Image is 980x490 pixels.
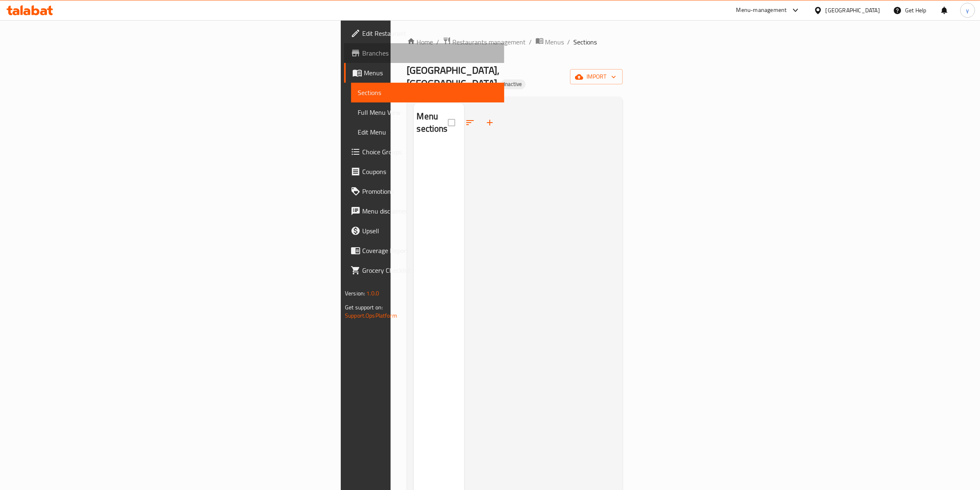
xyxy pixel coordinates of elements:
span: Promotions [362,186,498,196]
button: Add section [480,113,500,132]
a: Menus [344,63,505,83]
div: Inactive [501,79,526,89]
span: Choice Groups [362,147,498,157]
a: Menu disclaimer [344,201,505,221]
li: / [529,37,532,47]
span: Upsell [362,226,498,236]
a: Coverage Report [344,241,505,260]
a: Support.OpsPlatform [345,310,397,321]
span: Get support on: [345,302,383,313]
span: Full Menu View [358,107,498,117]
button: import [570,69,623,84]
span: Grocery Checklist [362,265,498,275]
span: Version: [345,288,365,299]
a: Sections [351,83,505,102]
a: Grocery Checklist [344,260,505,280]
a: Upsell [344,221,505,241]
span: Edit Restaurant [362,28,498,38]
a: Branches [344,43,505,63]
span: Sections [358,88,498,98]
span: Sections [574,37,597,47]
span: import [577,72,616,82]
span: Menu disclaimer [362,206,498,216]
a: Coupons [344,162,505,181]
a: Edit Menu [351,122,505,142]
span: Inactive [501,81,526,88]
div: [GEOGRAPHIC_DATA] [826,6,880,15]
span: y [966,6,969,15]
a: Menus [535,37,564,47]
span: Branches [362,48,498,58]
a: Full Menu View [351,102,505,122]
span: Edit Menu [358,127,498,137]
a: Edit Restaurant [344,23,505,43]
span: Coverage Report [362,246,498,255]
a: Choice Groups [344,142,505,162]
nav: Menu sections [414,142,464,149]
div: Menu-management [736,5,787,15]
span: Menus [364,68,498,78]
span: 1.0.0 [366,288,379,299]
li: / [568,37,570,47]
a: Promotions [344,181,505,201]
span: Coupons [362,167,498,176]
nav: breadcrumb [407,37,623,47]
span: Menus [545,37,564,47]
